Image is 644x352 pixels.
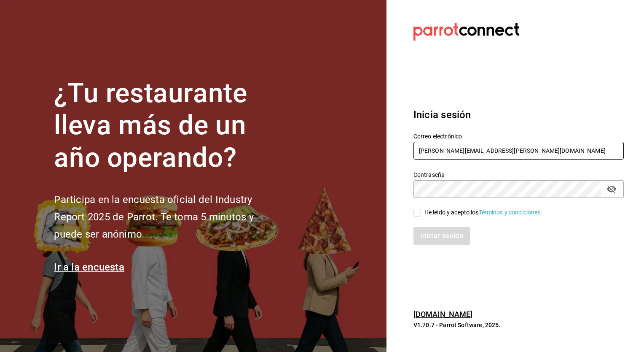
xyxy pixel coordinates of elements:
div: He leído y acepto los [424,208,542,217]
a: [DOMAIN_NAME] [413,310,473,319]
a: Términos y condiciones. [479,209,542,216]
input: Ingresa tu correo electrónico [413,142,624,160]
h2: Participa en la encuesta oficial del Industry Report 2025 de Parrot. Te toma 5 minutos y puede se... [54,191,282,243]
label: Correo electrónico [413,133,624,139]
h1: ¿Tu restaurante lleva más de un año operando? [54,77,282,174]
label: Contraseña [413,171,624,177]
button: passwordField [604,182,619,196]
p: V1.70.7 - Parrot Software, 2025. [413,321,624,329]
h3: Inicia sesión [413,107,624,122]
a: Ir a la encuesta [54,261,124,273]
